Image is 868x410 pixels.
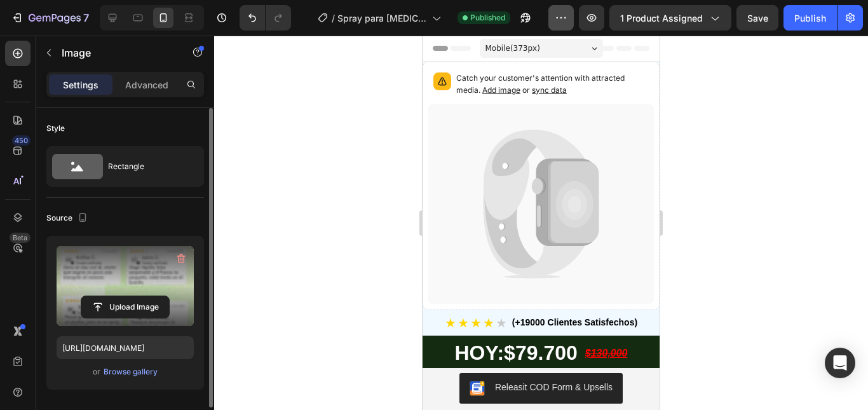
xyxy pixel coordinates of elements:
span: Spray para [MEDICAL_DATA] [337,11,427,25]
p: 7 [83,10,89,25]
span: Save [747,13,768,24]
div: Style [46,123,65,134]
div: Publish [794,11,826,25]
iframe: Design area [423,36,660,410]
div: Browse gallery [104,366,158,378]
button: 1 product assigned [609,5,731,31]
button: 7 [5,5,95,31]
input: https://example.com/image.jpg [57,336,194,359]
div: Open Intercom Messenger [825,348,855,378]
div: Source [46,210,90,227]
p: Image [62,45,170,60]
span: 1 product assigned [620,11,703,25]
p: Settings [63,78,98,92]
div: Rectangle [108,152,186,181]
span: Published [470,12,505,24]
div: 450 [12,135,31,146]
p: Advanced [125,78,168,92]
button: Publish [783,5,837,31]
button: Save [736,5,778,31]
div: Beta [10,233,31,243]
span: or [93,364,100,379]
button: Upload Image [81,296,170,318]
span: / [332,11,335,25]
div: Undo/Redo [240,5,291,31]
button: Browse gallery [103,366,158,378]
